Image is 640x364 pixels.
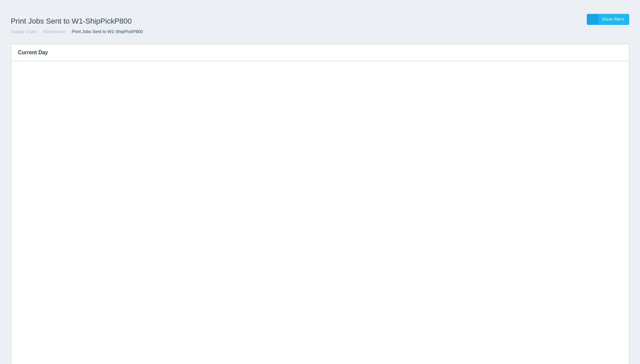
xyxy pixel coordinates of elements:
li: Print Jobs Sent to W1-ShipPickP800 [67,29,143,35]
a: Show filters [587,14,629,25]
span: Show filters [602,17,624,22]
h1: Print Jobs Sent to W1-ShipPickP800 [11,14,320,29]
a: Supply Chain [11,29,37,34]
a: Warehouse [43,29,65,34]
h3: Current Day [11,44,608,61]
